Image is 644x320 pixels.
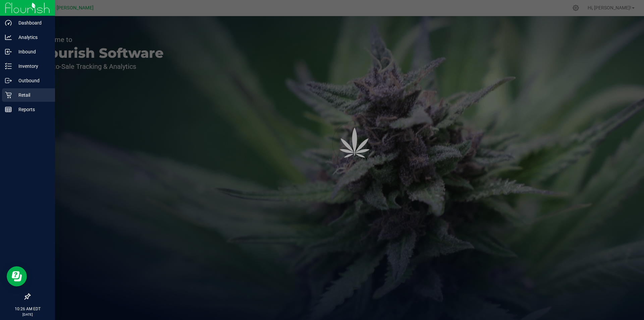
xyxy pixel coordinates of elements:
[5,106,12,113] inline-svg: Reports
[12,48,52,56] p: Inbound
[5,77,12,84] inline-svg: Outbound
[5,63,12,70] inline-svg: Inventory
[7,266,27,286] iframe: Resource center
[12,77,52,85] p: Outbound
[12,33,52,41] p: Analytics
[5,34,12,41] inline-svg: Analytics
[5,92,12,98] inline-svg: Retail
[12,19,52,27] p: Dashboard
[3,312,52,317] p: [DATE]
[5,48,12,55] inline-svg: Inbound
[12,91,52,99] p: Retail
[3,306,52,312] p: 10:26 AM EDT
[12,105,52,113] p: Reports
[12,62,52,70] p: Inventory
[5,19,12,26] inline-svg: Dashboard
